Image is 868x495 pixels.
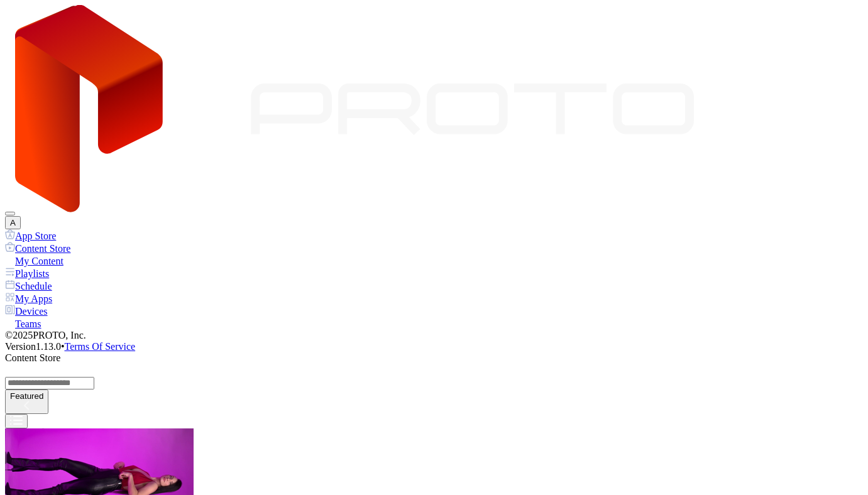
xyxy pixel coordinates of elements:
[5,216,21,229] button: A
[5,352,863,364] div: Content Store
[5,292,863,305] a: My Apps
[10,391,43,401] div: Featured
[5,242,863,254] a: Content Store
[5,341,65,352] span: Version 1.13.0 •
[65,341,136,352] a: Terms Of Service
[5,267,863,280] a: Playlists
[5,229,863,242] a: App Store
[5,317,863,330] a: Teams
[5,254,863,267] a: My Content
[5,280,863,292] a: Schedule
[5,330,863,341] div: © 2025 PROTO, Inc.
[5,389,48,414] button: Featured
[5,305,863,317] a: Devices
